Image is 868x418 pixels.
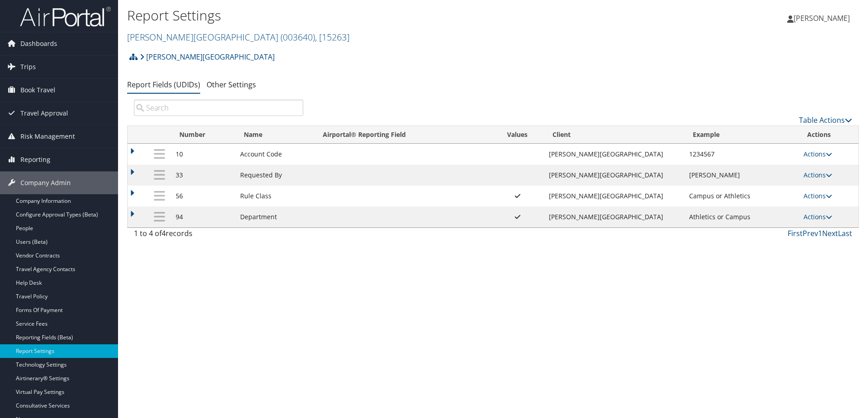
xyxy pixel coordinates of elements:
[799,126,858,144] th: Actions
[804,150,832,158] a: Actions
[20,32,57,55] span: Dashboards
[171,144,236,165] td: 10
[804,191,832,200] a: Actions
[544,206,685,227] td: [PERSON_NAME][GEOGRAPHIC_DATA]
[134,228,303,243] div: 1 to 4 of records
[140,48,275,66] a: [PERSON_NAME][GEOGRAPHIC_DATA]
[20,148,50,171] span: Reporting
[20,79,55,101] span: Book Travel
[822,228,838,238] a: Next
[804,171,832,179] a: Actions
[685,206,799,227] td: Athletics or Campus
[490,126,544,144] th: Values
[236,126,315,144] th: Name
[838,228,852,238] a: Last
[685,165,799,186] td: [PERSON_NAME]
[799,115,852,125] a: Table Actions
[544,126,685,144] th: Client
[787,5,859,32] a: [PERSON_NAME]
[171,126,236,144] th: Number
[685,186,799,206] td: Campus or Athletics
[127,6,615,25] h1: Report Settings
[171,165,236,186] td: 33
[127,80,200,90] a: Report Fields (UDIDs)
[171,186,236,206] td: 56
[804,212,832,221] a: Actions
[818,228,822,238] a: 1
[788,228,803,238] a: First
[20,102,68,125] span: Travel Approval
[127,31,350,43] a: [PERSON_NAME][GEOGRAPHIC_DATA]
[315,31,350,43] span: , [ 15263 ]
[544,144,685,165] td: [PERSON_NAME][GEOGRAPHIC_DATA]
[281,31,315,43] span: ( 003640 )
[162,228,166,238] span: 4
[685,144,799,165] td: 1234567
[148,126,171,144] th: : activate to sort column descending
[236,165,315,186] td: Requested By
[20,171,71,194] span: Company Admin
[236,206,315,227] td: Department
[685,126,799,144] th: Example
[794,13,850,23] span: [PERSON_NAME]
[236,144,315,165] td: Account Code
[315,126,490,144] th: Airportal&reg; Reporting Field
[544,165,685,186] td: [PERSON_NAME][GEOGRAPHIC_DATA]
[134,100,303,116] input: Search
[20,6,111,27] img: airportal-logo.png
[171,206,236,227] td: 94
[544,186,685,206] td: [PERSON_NAME][GEOGRAPHIC_DATA]
[20,55,36,78] span: Trips
[236,186,315,206] td: Rule Class
[20,125,75,148] span: Risk Management
[803,228,818,238] a: Prev
[207,80,256,90] a: Other Settings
